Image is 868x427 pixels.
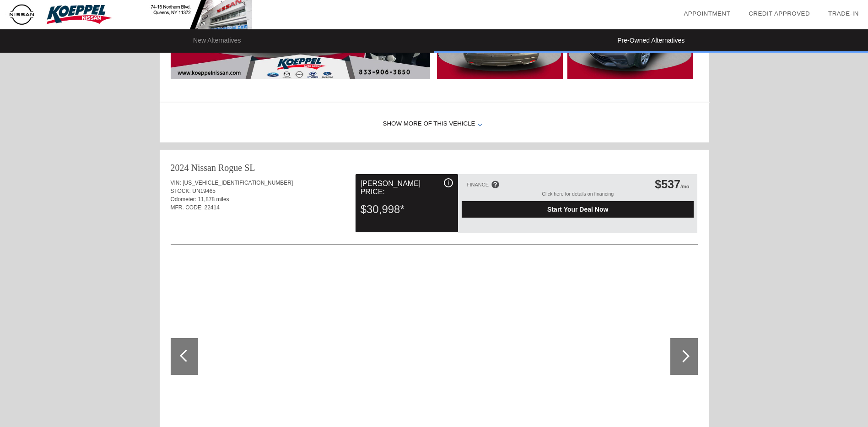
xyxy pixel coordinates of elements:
a: Credit Approved [749,10,810,17]
span: VIN: [171,180,181,186]
div: SL [244,161,255,174]
div: [PERSON_NAME] Price: [361,178,453,197]
span: $537 [655,178,680,191]
span: [US_VEHICLE_IDENTIFICATION_NUMBER] [183,180,293,186]
div: FINANCE [467,182,489,187]
div: Show More of this Vehicle [160,106,709,142]
span: MFR. CODE: [171,204,203,211]
span: UN19465 [192,188,216,194]
span: STOCK: [171,188,191,194]
span: 22414 [205,204,220,211]
div: i [444,178,453,187]
div: $30,998* [361,197,453,221]
div: /mo [655,178,689,191]
span: Start Your Deal Now [473,206,682,213]
a: Trade-In [828,10,859,17]
span: 11,878 miles [198,196,229,203]
a: Appointment [684,10,730,17]
div: Quoted on [DATE] 7:46:38 PM [171,217,698,232]
span: Odometer: [171,196,197,203]
div: Click here for details on financing [462,191,694,201]
div: 2024 Nissan Rogue [171,161,243,174]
